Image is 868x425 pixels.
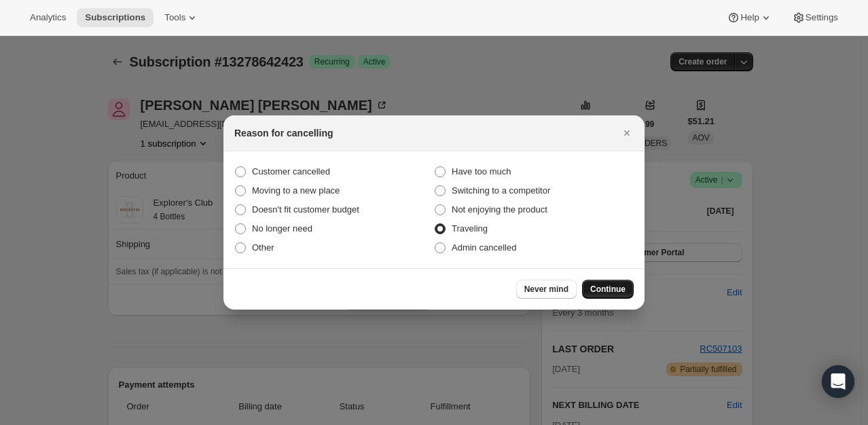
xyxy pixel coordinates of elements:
[234,126,333,140] h2: Reason for cancelling
[164,12,185,23] span: Tools
[740,12,759,23] span: Help
[22,8,74,27] button: Analytics
[822,365,854,398] div: Open Intercom Messenger
[252,242,274,253] span: Other
[30,12,66,23] span: Analytics
[590,284,626,295] span: Continue
[452,223,488,234] span: Traveling
[719,8,780,27] button: Help
[156,8,207,27] button: Tools
[516,280,577,299] button: Never mind
[77,8,153,27] button: Subscriptions
[252,166,330,177] span: Customer cancelled
[452,204,547,215] span: Not enjoying the product
[452,166,511,177] span: Have too much
[617,124,636,143] button: Close
[452,242,516,253] span: Admin cancelled
[85,12,145,23] span: Subscriptions
[252,223,312,234] span: No longer need
[524,284,568,295] span: Never mind
[252,185,340,196] span: Moving to a new place
[784,8,846,27] button: Settings
[806,12,838,23] span: Settings
[252,204,359,215] span: Doesn't fit customer budget
[452,185,550,196] span: Switching to a competitor
[582,280,634,299] button: Continue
